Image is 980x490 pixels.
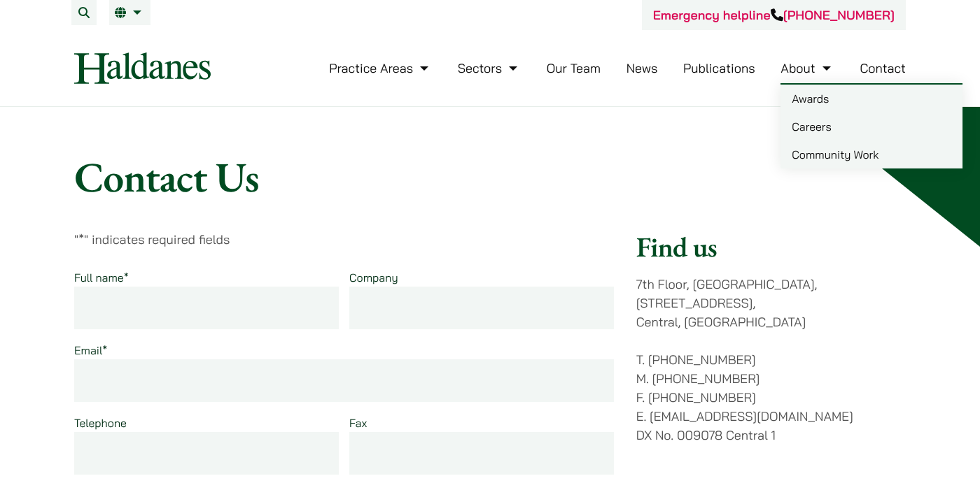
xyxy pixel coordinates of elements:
h1: Contact Us [74,152,906,202]
a: Our Team [547,60,601,76]
label: Email [74,343,107,357]
label: Full name [74,271,129,284]
p: T. [PHONE_NUMBER] M. [PHONE_NUMBER] F. [PHONE_NUMBER] E. [EMAIL_ADDRESS][DOMAIN_NAME] DX No. 0090... [636,350,906,445]
p: 7th Floor, [GEOGRAPHIC_DATA], [STREET_ADDRESS], Central, [GEOGRAPHIC_DATA] [636,275,906,331]
a: News [626,60,658,76]
a: Awards [780,85,962,113]
a: Contact [860,60,906,76]
a: Careers [780,113,962,140]
label: Company [349,271,398,284]
a: EN [115,7,145,18]
a: Publications [683,60,755,76]
a: Practice Areas [329,60,432,76]
a: Sectors [458,60,521,76]
label: Fax [349,416,367,430]
img: Logo of Haldanes [74,52,211,84]
a: Emergency helpline[PHONE_NUMBER] [653,7,895,23]
label: Telephone [74,416,127,430]
p: " " indicates required fields [74,230,614,249]
a: Community Work [780,140,962,168]
a: About [780,60,834,76]
h2: Find us [636,230,906,264]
